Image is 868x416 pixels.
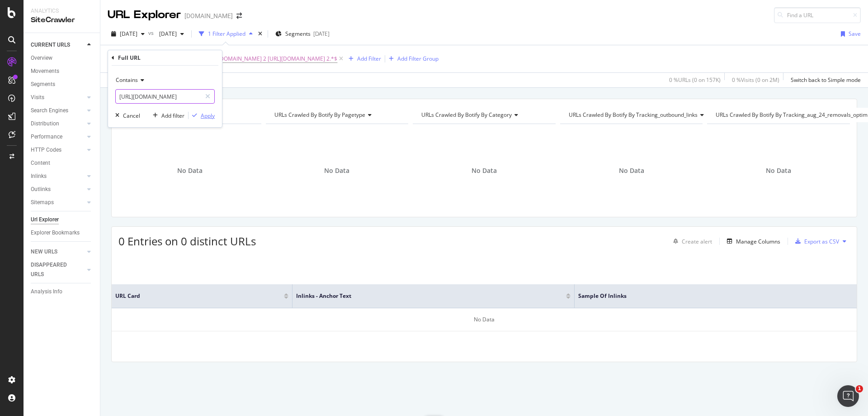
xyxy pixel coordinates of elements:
div: Analysis Info [31,287,62,296]
span: Inlinks - Anchor Text [296,292,552,300]
a: Sitemaps [31,198,85,207]
button: Save [837,27,861,41]
div: arrow-right-arrow-left [236,13,242,19]
button: Add Filter Group [385,53,439,64]
span: Segments [285,30,311,38]
div: Explorer Bookmarks [31,228,80,238]
span: No Data [177,166,203,175]
div: Visits [31,93,44,102]
div: URL Explorer [108,7,181,23]
input: Find a URL [774,7,861,23]
div: Outlinks [31,185,51,194]
button: Segments[DATE] [272,27,333,41]
div: Switch back to Simple mode [791,76,861,84]
a: HTTP Codes [31,145,85,155]
div: Add filter [161,112,184,120]
div: Movements [31,67,59,76]
a: DISAPPEARED URLS [31,260,85,279]
button: Manage Columns [723,236,780,247]
div: Full URL [118,54,141,62]
span: URLs Crawled By Botify By tracking_outbound_links [569,111,698,119]
span: 1 [856,385,863,392]
div: Inlinks [31,172,47,181]
a: CURRENT URLS [31,40,85,50]
a: Overview [31,53,94,63]
div: Add Filter Group [397,55,439,62]
div: Export as CSV [804,238,839,245]
a: Search Engines [31,106,85,115]
button: [DATE] [108,27,148,41]
span: Contains [116,76,138,84]
div: Apply [201,112,215,120]
div: SiteCrawler [31,15,93,25]
h4: URLs Crawled By Botify By pagetype [273,108,401,122]
div: Performance [31,132,62,142]
span: 2025 Sep. 6th [120,30,137,38]
div: Manage Columns [736,238,780,245]
div: [DATE] [313,30,330,38]
a: Movements [31,67,94,76]
span: 0 Entries on 0 distinct URLs [118,234,256,249]
a: Outlinks [31,185,85,194]
a: Url Explorer [31,215,94,225]
div: Analytics [31,7,93,15]
span: 2024 Oct. 5th [156,30,177,38]
a: Performance [31,132,85,142]
iframe: Intercom live chat [837,385,859,407]
a: Segments [31,80,94,89]
div: DISAPPEARED URLS [31,260,76,279]
button: Switch back to Simple mode [787,73,861,87]
div: NEW URLS [31,247,57,257]
div: Cancel [123,112,140,120]
div: Overview [31,53,52,63]
div: Content [31,158,50,168]
span: No Data [324,166,349,175]
div: No Data [112,308,857,331]
div: Create alert [682,238,712,245]
span: Sample of Inlinks [578,292,840,300]
div: [DOMAIN_NAME] [184,11,233,20]
span: No Data [619,166,644,175]
a: Distribution [31,119,85,129]
a: Content [31,158,94,168]
span: URLs Crawled By Botify By pagetype [274,111,365,119]
span: URLs Crawled By Botify By category [421,111,512,119]
button: Add filter [149,111,184,120]
h4: URLs Crawled By Botify By category [420,108,547,122]
div: Save [849,30,861,38]
button: Export as CSV [792,234,839,249]
button: Create alert [670,234,712,249]
div: Url Explorer [31,215,59,225]
span: No Data [766,166,791,175]
div: 1 Filter Applied [208,30,245,38]
div: Search Engines [31,106,68,115]
div: Sitemaps [31,198,54,207]
a: Inlinks [31,172,85,181]
div: 0 % Visits ( 0 on 2M ) [732,76,779,84]
button: [DATE] [156,27,188,41]
h4: URLs Crawled By Botify By tracking_outbound_links [567,108,711,122]
div: CURRENT URLS [31,40,70,50]
div: 0 % URLs ( 0 on 157K ) [669,76,721,84]
a: Visits [31,93,85,102]
button: Cancel [112,111,140,120]
button: Apply [189,111,215,120]
span: No Data [472,166,497,175]
div: Segments [31,80,55,89]
div: times [256,29,264,38]
a: Explorer Bookmarks [31,228,94,238]
div: Distribution [31,119,59,129]
button: 1 Filter Applied [195,27,256,41]
span: vs [148,29,156,37]
a: NEW URLS [31,247,85,257]
div: Add Filter [357,55,381,62]
div: HTTP Codes [31,145,61,155]
span: URL Card [115,292,282,300]
a: Analysis Info [31,287,94,296]
button: Add Filter [345,53,381,64]
span: ^.*[URL][DOMAIN_NAME] 2 [URL][DOMAIN_NAME] 2 [URL][DOMAIN_NAME] 2.*$ [133,53,337,65]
